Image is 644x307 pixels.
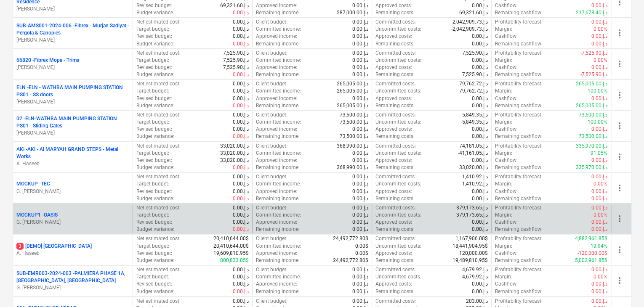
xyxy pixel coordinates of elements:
[452,243,488,250] p: 18,441,904.95$
[472,40,488,48] p: 0.00د.إ.‏
[495,33,518,40] p: Cashflow :
[593,180,607,188] p: 0.00%
[495,133,543,140] p: Remaining cashflow :
[352,50,368,57] p: 0.00د.إ.‏
[375,57,421,64] p: Uncommitted costs :
[256,40,300,48] p: Remaining income :
[233,173,249,180] p: 0.00د.إ.‏
[375,150,421,157] p: Uncommitted costs :
[495,219,518,226] p: Cashflow :
[375,164,415,171] p: Remaining costs :
[233,19,249,26] p: 0.00د.إ.‏
[136,19,181,26] p: Net estimated cost :
[591,64,607,71] p: 0.00د.إ.‏
[256,133,300,140] p: Remaining income :
[375,180,421,188] p: Uncommitted costs :
[495,173,543,180] p: Profitability forecast :
[16,250,129,257] p: A. Haseeb
[591,150,607,157] p: 91.05%
[256,57,301,64] p: Committed income :
[472,126,488,133] p: 0.00د.إ.‏
[256,212,301,219] p: Committed income :
[472,188,488,195] p: 0.00د.إ.‏
[213,235,249,242] p: 20,410,644.00$
[340,119,368,126] p: 73,500.00د.إ.‏
[352,157,368,164] p: 0.00د.إ.‏
[256,204,287,212] p: Client budget :
[256,219,297,226] p: Approved income :
[588,87,607,95] p: 100.00%
[459,9,488,16] p: 69,321.60د.إ.‏
[593,212,607,219] p: 0.00%
[495,119,512,126] p: Margin :
[233,188,249,195] p: 0.00د.إ.‏
[375,64,412,71] p: Approved costs :
[16,64,129,71] p: [PERSON_NAME]
[375,157,412,164] p: Approved costs :
[233,40,249,48] p: 0.00د.إ.‏
[495,2,518,9] p: Cashflow :
[136,33,172,40] p: Revised budget :
[615,183,625,193] span: more_vert
[375,50,416,57] p: Committed costs :
[615,90,625,100] span: more_vert
[136,95,172,102] p: Revised budget :
[233,195,249,202] p: 0.00د.إ.‏
[220,2,249,9] p: 69,321.60د.إ.‏
[256,33,297,40] p: Approved income :
[495,64,518,71] p: Cashflow :
[472,33,488,40] p: 0.00د.إ.‏
[136,164,174,171] p: Budget variance :
[591,173,607,180] p: 0.00د.إ.‏
[472,2,488,9] p: 0.00د.إ.‏
[375,71,415,78] p: Remaining costs :
[472,133,488,140] p: 0.00د.إ.‏
[136,111,181,119] p: Net estimated cost :
[136,102,174,109] p: Budget variance :
[136,133,174,140] p: Budget variance :
[472,64,488,71] p: 0.00د.إ.‏
[615,121,625,131] span: more_vert
[576,164,607,171] p: 335,970.00د.إ.‏
[16,212,58,219] p: MOCKUP1 - OASIS
[16,84,129,98] p: ELN - ELN - WATHBA MAIN PUMPING STATION PS01 - SS doors
[220,150,249,157] p: 33,020.00د.إ.‏
[591,40,607,48] p: 0.00د.إ.‏
[233,9,249,16] p: 0.00د.إ.‏
[495,102,543,109] p: Remaining cashflow :
[472,219,488,226] p: 0.00د.إ.‏
[136,87,169,95] p: Target budget :
[256,87,301,95] p: Committed income :
[223,57,249,64] p: 7,525.90د.إ.‏
[459,80,488,87] p: 79,762.72د.إ.‏
[213,250,249,257] p: 19,609,810.95$
[136,219,172,226] p: Revised budget :
[233,204,249,212] p: 0.00د.إ.‏
[136,40,174,48] p: Budget variance :
[495,164,543,171] p: Remaining cashflow :
[495,71,543,78] p: Remaining cashflow :
[591,204,607,212] p: 0.00د.إ.‏
[16,5,129,13] p: [PERSON_NAME]
[233,111,249,119] p: 0.00د.إ.‏
[495,26,512,33] p: Margin :
[462,71,488,78] p: 7,525.90د.إ.‏
[352,195,368,202] p: 0.00د.إ.‏
[256,126,297,133] p: Approved income :
[495,95,518,102] p: Cashflow :
[256,243,301,250] p: Committed income :
[375,111,416,119] p: Committed costs :
[136,71,174,78] p: Budget variance :
[136,204,181,212] p: Net estimated cost :
[233,226,249,233] p: 0.00د.إ.‏
[375,119,421,126] p: Uncommitted costs :
[256,250,297,257] p: Approved income :
[495,9,543,16] p: Remaining cashflow :
[495,19,543,26] p: Profitability forecast :
[256,119,301,126] p: Committed income :
[16,243,129,257] div: 3[DEMO] [GEOGRAPHIC_DATA]A. Haseeb
[233,33,249,40] p: 0.00د.إ.‏
[456,204,488,212] p: 379,173.65د.إ.‏
[233,126,249,133] p: 0.00د.إ.‏
[591,226,607,233] p: 0.00د.إ.‏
